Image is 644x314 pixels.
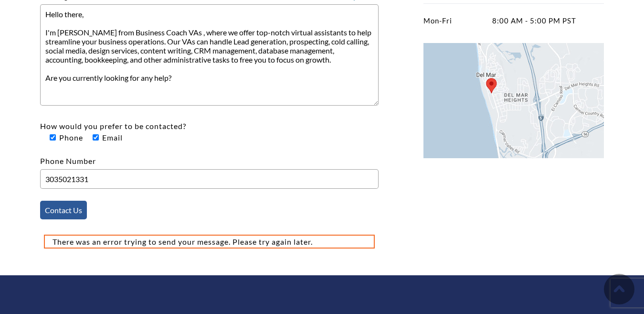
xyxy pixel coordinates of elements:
input: How would you prefer to be contacted? PhoneEmail [93,134,99,141]
span: Phone [57,133,83,142]
label: How would you prefer to be contacted? [40,121,186,142]
div: There was an error trying to send your message. Please try again later. [44,235,375,249]
input: Contact Us [40,201,87,219]
input: How would you prefer to be contacted? PhoneEmail [50,134,56,141]
input: Phone Number [40,169,379,189]
span: Email [100,133,123,142]
p: 8:00 AM - 5:00 PM PST [423,13,576,28]
img: Locate Weatherly on Google Maps. [423,43,604,158]
label: Phone Number [40,156,379,184]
